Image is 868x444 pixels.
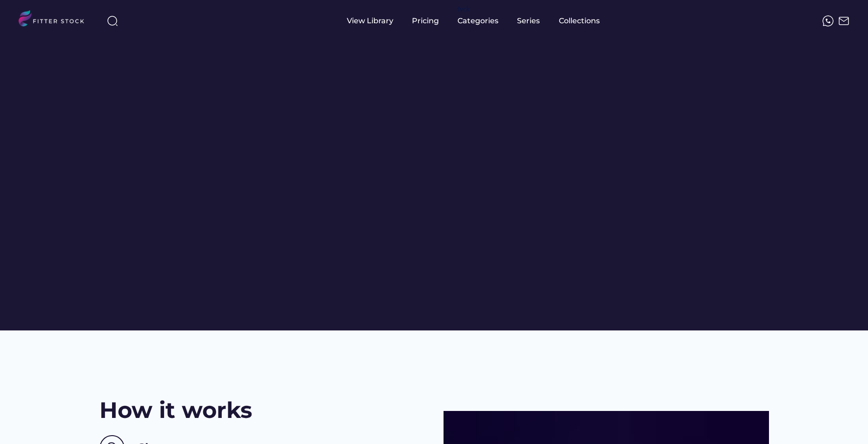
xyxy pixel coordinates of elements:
img: search-normal%203.svg [107,15,118,27]
div: Categories [457,16,498,26]
div: Collections [559,16,600,26]
img: Frame%2051.svg [838,15,849,27]
div: View Library [347,16,393,26]
div: fvck [457,5,470,14]
div: Series [517,16,540,26]
img: LOGO.svg [19,10,92,29]
h2: How it works [99,395,252,426]
div: Pricing [412,16,439,26]
img: meteor-icons_whatsapp%20%281%29.svg [822,15,834,27]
